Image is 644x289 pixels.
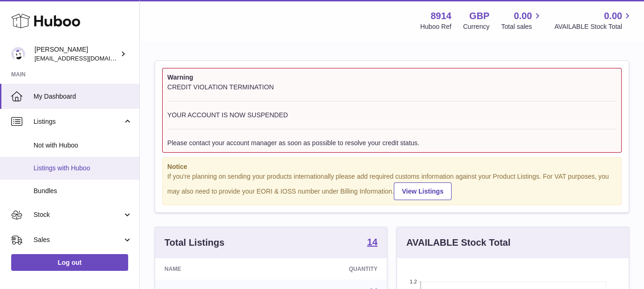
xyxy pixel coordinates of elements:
[11,47,25,61] img: internalAdmin-8914@internal.huboo.com
[34,235,123,244] span: Sales
[34,117,123,126] span: Listings
[34,210,123,219] span: Stock
[469,10,489,22] strong: GBP
[501,10,542,31] a: 0.00 Total sales
[34,187,132,195] span: Bundles
[34,45,118,63] div: [PERSON_NAME]
[34,92,132,101] span: My Dashboard
[554,22,633,31] span: AVAILABLE Stock Total
[155,258,280,280] th: Name
[394,182,451,200] a: View Listings
[11,254,128,271] a: Log out
[167,172,617,200] div: If you're planning on sending your products internationally please add required customs informati...
[367,237,377,247] strong: 14
[501,22,542,31] span: Total sales
[406,236,510,249] h3: AVAILABLE Stock Total
[34,141,132,150] span: Not with Huboo
[167,83,617,148] div: CREDIT VIOLATION TERMINATION YOUR ACCOUNT IS NOW SUSPENDED Please contact your account manager as...
[410,279,417,284] text: 1.2
[554,10,633,31] a: 0.00 AVAILABLE Stock Total
[604,10,622,22] span: 0.00
[514,10,532,22] span: 0.00
[280,258,387,280] th: Quantity
[34,54,137,62] span: [EMAIL_ADDRESS][DOMAIN_NAME]
[167,162,617,171] strong: Notice
[167,73,617,82] strong: Warning
[367,237,377,249] a: 14
[34,164,132,173] span: Listings with Huboo
[420,22,452,31] div: Huboo Ref
[463,22,490,31] div: Currency
[164,236,225,249] h3: Total Listings
[431,10,452,22] strong: 8914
